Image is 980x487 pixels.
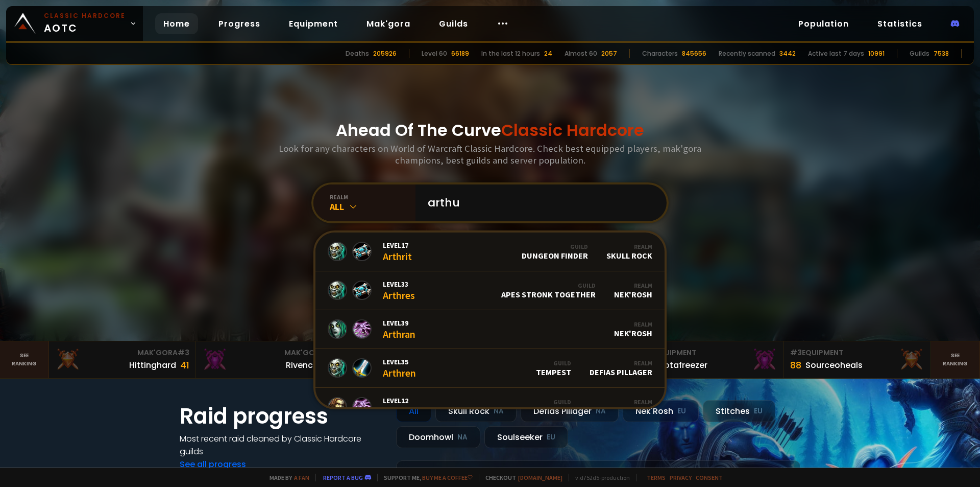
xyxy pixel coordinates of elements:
[383,396,416,418] div: Arthred
[536,359,571,377] div: Tempest
[315,271,665,310] a: Level33ArthresGuildApes Stronk TogetherRealmNek'Rosh
[358,13,419,34] a: Mak'gora
[501,119,644,142] span: Classic Hardcore
[422,49,447,58] div: Level 60
[544,49,552,58] div: 24
[383,280,415,289] span: Level 33
[696,474,723,481] a: Consent
[590,398,652,406] div: Realm
[383,396,416,405] span: Level 12
[779,49,796,58] div: 3442
[44,11,126,20] small: Classic Hardcore
[642,49,678,58] div: Characters
[494,406,504,416] small: NA
[180,432,384,458] h4: Most recent raid cleaned by Classic Hardcore guilds
[677,406,686,416] small: EU
[637,341,784,378] a: #2Equipment88Notafreezer
[180,400,384,432] h1: Raid progress
[479,474,562,481] span: Checkout
[569,474,630,481] span: v. d752d5 - production
[178,347,189,358] span: # 3
[180,458,246,470] a: See all progress
[501,282,596,289] div: Guild
[383,357,416,366] span: Level 35
[422,474,473,481] a: Buy me a coffee
[614,320,652,328] div: Realm
[910,49,929,58] div: Guilds
[422,184,654,221] input: Search a character...
[547,432,555,443] small: EU
[501,282,596,299] div: Apes Stronk Together
[196,341,343,378] a: Mak'Gora#2Rivench100
[614,282,652,299] div: Nek'Rosh
[790,347,924,358] div: Equipment
[754,406,763,416] small: EU
[49,341,196,378] a: Mak'Gora#3Hittinghard41
[396,426,480,448] div: Doomhowl
[805,359,863,372] div: Sourceoheals
[383,318,415,328] span: Level 39
[336,118,644,143] h1: Ahead Of The Curve
[294,474,309,481] a: a fan
[868,49,885,58] div: 10991
[808,49,864,58] div: Active last 7 days
[6,6,143,41] a: Classic HardcoreAOTC
[396,400,431,422] div: All
[601,49,617,58] div: 2057
[377,474,473,481] span: Support me,
[522,243,588,261] div: Dungeon Finder
[522,243,588,250] div: Guild
[373,49,397,58] div: 205926
[931,341,980,378] a: Seeranking
[180,358,189,372] div: 41
[275,143,705,166] h3: Look for any characters on World of Warcraft Classic Hardcore. Check best equipped players, mak'g...
[518,474,562,481] a: [DOMAIN_NAME]
[315,233,665,271] a: Level17ArthritGuildDungeon FinderRealmSkull Rock
[472,398,571,416] div: Fellowship of the Bling
[330,193,415,201] div: realm
[435,400,517,422] div: Skull Rock
[484,426,568,448] div: Soulseeker
[383,280,415,302] div: Arthres
[210,13,268,34] a: Progress
[330,201,415,213] div: All
[643,347,777,358] div: Equipment
[315,349,665,388] a: Level35ArthrenGuildTempestRealmDefias Pillager
[286,359,318,372] div: Rivench
[521,400,619,422] div: Defias Pillager
[431,13,476,34] a: Guilds
[790,347,802,358] span: # 3
[590,398,652,416] div: Defias Pillager
[155,13,198,34] a: Home
[457,432,468,443] small: NA
[596,406,606,416] small: NA
[536,359,571,367] div: Guild
[790,358,801,372] div: 88
[606,243,652,250] div: Realm
[934,49,949,58] div: 7538
[315,388,665,427] a: Level12ArthredGuildFellowship of the BlingRealmDefias Pillager
[682,49,706,58] div: 845656
[383,241,412,250] span: Level 17
[481,49,540,58] div: In the last 12 hours
[590,359,652,377] div: Defias Pillager
[323,474,363,481] a: Report a bug
[784,341,931,378] a: #3Equipment88Sourceoheals
[565,49,597,58] div: Almost 60
[315,310,665,349] a: Level39ArthranRealmNek'Rosh
[472,398,571,406] div: Guild
[647,474,666,481] a: Terms
[623,400,699,422] div: Nek'Rosh
[614,282,652,289] div: Realm
[451,49,469,58] div: 66189
[614,320,652,338] div: Nek'Rosh
[281,13,346,34] a: Equipment
[383,318,415,340] div: Arthran
[263,474,309,481] span: Made by
[606,243,652,261] div: Skull Rock
[869,13,930,34] a: Statistics
[658,359,707,372] div: Notafreezer
[670,474,692,481] a: Privacy
[55,347,189,358] div: Mak'Gora
[346,49,369,58] div: Deaths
